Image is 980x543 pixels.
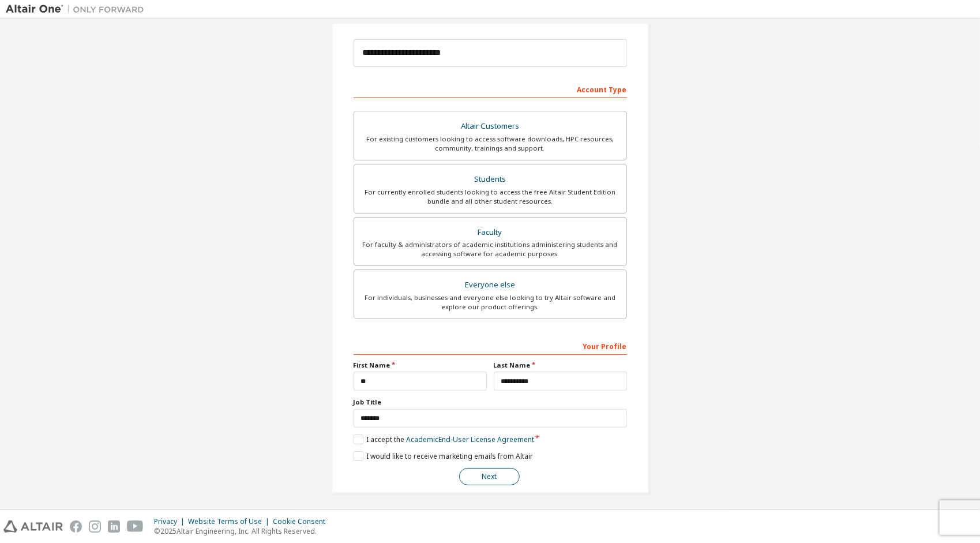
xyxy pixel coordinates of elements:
img: youtube.svg [127,520,144,533]
label: Job Title [354,398,627,407]
div: Altair Customers [361,118,619,134]
div: For faculty & administrators of academic institutions administering students and accessing softwa... [361,240,619,259]
div: Privacy [154,517,188,526]
img: facebook.svg [70,520,82,533]
div: For existing customers looking to access software downloads, HPC resources, community, trainings ... [361,134,619,153]
label: First Name [354,361,487,370]
img: Altair One [6,3,150,15]
label: I accept the [354,435,534,444]
div: For currently enrolled students looking to access the free Altair Student Edition bundle and all ... [361,188,619,206]
label: Last Name [494,361,627,370]
label: I would like to receive marketing emails from Altair [354,451,533,461]
div: Faculty [361,224,619,241]
div: Account Type [354,80,627,98]
p: © 2025 Altair Engineering, Inc. All Rights Reserved. [154,526,332,536]
img: altair_logo.svg [3,520,63,533]
div: Everyone else [361,277,619,293]
div: Your Profile [354,336,627,355]
img: linkedin.svg [108,520,120,533]
button: Next [459,468,520,485]
div: Students [361,171,619,188]
div: Cookie Consent [273,517,332,526]
div: Website Terms of Use [188,517,273,526]
img: instagram.svg [89,520,101,533]
a: Academic End-User License Agreement [406,435,534,444]
div: For individuals, businesses and everyone else looking to try Altair software and explore our prod... [361,293,619,312]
